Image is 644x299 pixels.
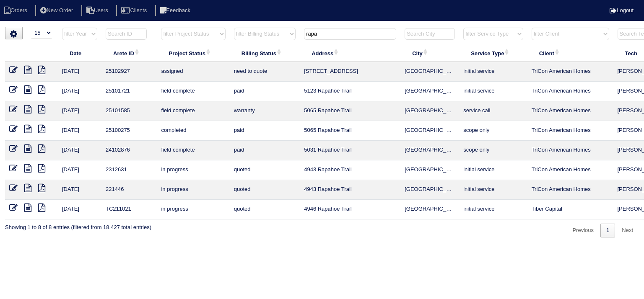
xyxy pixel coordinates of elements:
[459,44,527,62] th: Service Type: activate to sort column ascending
[230,180,300,200] td: quoted
[527,200,613,219] td: Tiber Capital
[610,7,634,13] a: Logout
[157,101,229,121] td: field complete
[230,121,300,141] td: paid
[300,62,400,82] td: [STREET_ADDRESS]
[400,82,459,101] td: [GEOGRAPHIC_DATA]
[527,44,613,62] th: Client: activate to sort column ascending
[58,82,101,101] td: [DATE]
[400,44,459,62] th: City: activate to sort column ascending
[300,101,400,121] td: 5065 Rapahoe Trail
[527,180,613,200] td: TriCon American Homes
[300,141,400,160] td: 5031 Rapahoe Trail
[527,101,613,121] td: TriCon American Homes
[527,121,613,141] td: TriCon American Homes
[101,101,157,121] td: 25101585
[5,219,151,231] div: Showing 1 to 8 of 8 entries (filtered from 18,427 total entries)
[101,180,157,200] td: 221446
[58,141,101,160] td: [DATE]
[157,141,229,160] td: field complete
[155,5,197,16] li: Feedback
[230,141,300,160] td: paid
[101,160,157,180] td: 2312631
[304,28,396,40] input: Search Address
[58,121,101,141] td: [DATE]
[400,121,459,141] td: [GEOGRAPHIC_DATA]
[230,160,300,180] td: quoted
[58,44,101,62] th: Date
[101,44,157,62] th: Arete ID: activate to sort column ascending
[459,200,527,219] td: initial service
[81,7,115,13] a: Users
[58,101,101,121] td: [DATE]
[527,141,613,160] td: TriCon American Homes
[566,224,600,237] a: Previous
[400,160,459,180] td: [GEOGRAPHIC_DATA]
[35,7,80,13] a: New Order
[58,62,101,82] td: [DATE]
[459,62,527,82] td: initial service
[400,180,459,200] td: [GEOGRAPHIC_DATA]
[157,160,229,180] td: in progress
[300,200,400,219] td: 4946 Rapahoe Trail
[300,82,400,101] td: 5123 Rapahoe Trail
[616,224,639,237] a: Next
[101,82,157,101] td: 25101721
[400,200,459,219] td: [GEOGRAPHIC_DATA]
[157,121,229,141] td: completed
[527,82,613,101] td: TriCon American Homes
[157,180,229,200] td: in progress
[116,7,153,13] a: Clients
[101,62,157,82] td: 25102927
[600,224,615,237] a: 1
[459,101,527,121] td: service call
[230,62,300,82] td: need to quote
[300,121,400,141] td: 5065 Rapahoe Trail
[157,82,229,101] td: field complete
[101,121,157,141] td: 25100275
[527,62,613,82] td: TriCon American Homes
[101,200,157,219] td: TC211021
[400,101,459,121] td: [GEOGRAPHIC_DATA]
[527,160,613,180] td: TriCon American Homes
[459,82,527,101] td: initial service
[157,200,229,219] td: in progress
[459,121,527,141] td: scope only
[157,62,229,82] td: assigned
[58,160,101,180] td: [DATE]
[400,141,459,160] td: [GEOGRAPHIC_DATA]
[157,44,229,62] th: Project Status: activate to sort column ascending
[116,5,153,16] li: Clients
[405,28,455,40] input: Search City
[300,180,400,200] td: 4943 Rapahoe Trail
[106,28,147,40] input: Search ID
[230,101,300,121] td: warranty
[459,180,527,200] td: initial service
[300,44,400,62] th: Address: activate to sort column ascending
[35,5,80,16] li: New Order
[459,141,527,160] td: scope only
[459,160,527,180] td: initial service
[230,82,300,101] td: paid
[230,200,300,219] td: quoted
[58,200,101,219] td: [DATE]
[230,44,300,62] th: Billing Status: activate to sort column ascending
[101,141,157,160] td: 24102876
[400,62,459,82] td: [GEOGRAPHIC_DATA]
[58,180,101,200] td: [DATE]
[81,5,115,16] li: Users
[300,160,400,180] td: 4943 Rapahoe Trail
